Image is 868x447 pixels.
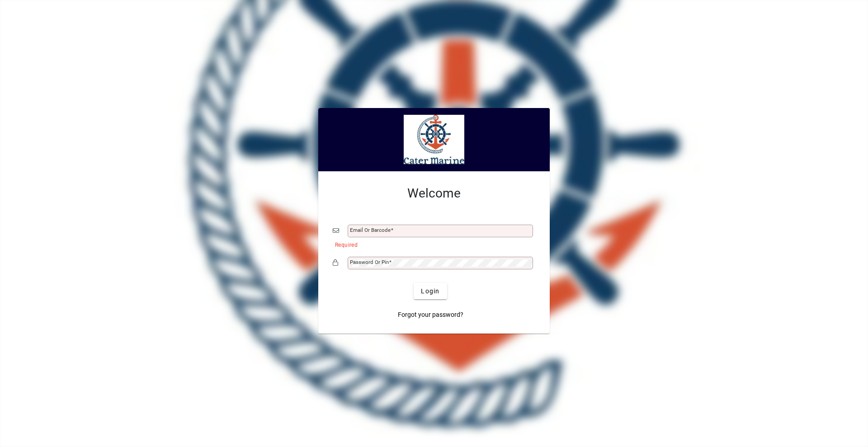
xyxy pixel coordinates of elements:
[350,259,389,265] mat-label: Password or Pin
[335,240,528,249] mat-error: Required
[350,227,391,233] mat-label: Email or Barcode
[414,283,447,299] button: Login
[333,186,535,201] h2: Welcome
[398,310,463,320] span: Forgot your password?
[394,306,467,323] a: Forgot your password?
[421,287,439,296] span: Login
